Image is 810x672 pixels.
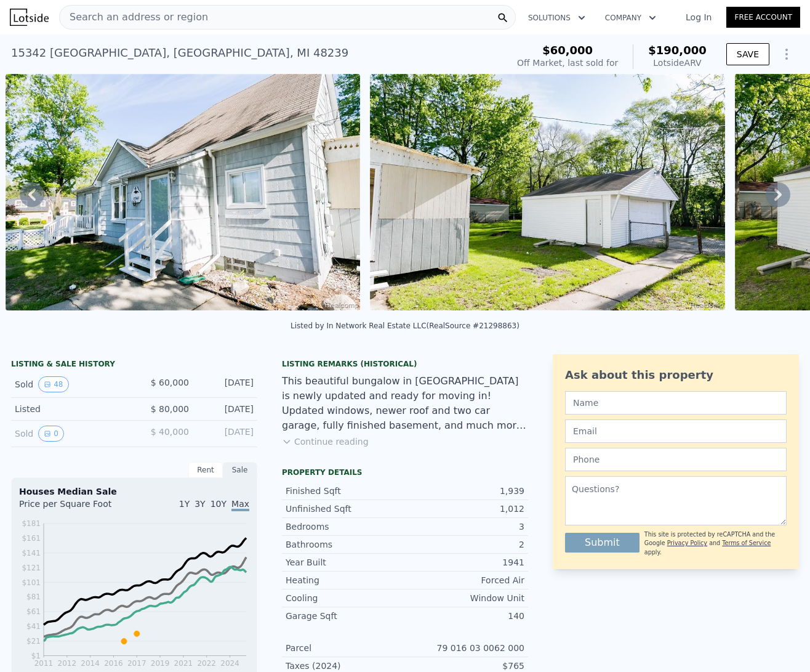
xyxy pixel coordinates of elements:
div: 79 016 03 0062 000 [405,642,524,654]
tspan: $81 [26,593,41,601]
div: Taxes (2024) [286,660,405,672]
input: Email [565,419,787,443]
a: Log In [671,11,726,23]
div: This site is protected by reCAPTCHA and the Google and apply. [644,530,787,557]
tspan: 2021 [174,659,193,668]
tspan: $121 [22,564,41,572]
div: Heating [286,574,405,586]
div: Lotside ARV [648,57,707,69]
span: $ 60,000 [151,378,189,387]
tspan: 2014 [81,659,100,668]
img: Sale: 72355777 Parcel: 46490466 [6,74,361,310]
span: 1Y [179,499,190,509]
div: Window Unit [405,592,524,604]
tspan: $101 [22,578,41,587]
tspan: 2019 [151,659,170,668]
div: 1,012 [405,503,524,515]
a: Privacy Policy [667,540,707,546]
div: [DATE] [199,376,254,392]
div: Price per Square Foot [19,498,134,517]
div: 3 [405,520,524,533]
div: Bathrooms [286,538,405,551]
span: $ 40,000 [151,427,189,437]
div: $765 [405,660,524,672]
span: 3Y [194,499,205,509]
span: Search an address or region [60,10,208,25]
tspan: 2012 [58,659,77,668]
tspan: $41 [26,622,41,631]
button: Continue reading [282,435,369,448]
button: SAVE [726,43,769,65]
div: Off Market, last sold for [517,57,618,69]
button: Submit [565,533,640,553]
button: View historical data [38,426,64,442]
div: Listing Remarks (Historical) [282,359,528,369]
tspan: 2022 [197,659,216,668]
div: Parcel [286,642,405,654]
div: Listed [15,403,124,415]
div: Bedrooms [286,520,405,533]
div: This beautiful bungalow in [GEOGRAPHIC_DATA] is newly updated and ready for moving in! Updated wi... [282,374,528,433]
div: Finished Sqft [286,485,405,497]
div: 1,939 [405,485,524,497]
a: Terms of Service [722,540,771,546]
div: Listed by In Network Real Estate LLC (RealSource #21298863) [291,322,519,330]
div: Forced Air [405,574,524,586]
tspan: $21 [26,637,41,646]
div: 140 [405,610,524,622]
tspan: 2024 [220,659,239,668]
div: Sale [223,462,257,478]
div: [DATE] [199,403,254,415]
div: 15342 [GEOGRAPHIC_DATA] , [GEOGRAPHIC_DATA] , MI 48239 [11,44,348,62]
div: Houses Median Sale [19,485,249,498]
div: Unfinished Sqft [286,503,405,515]
button: View historical data [38,376,68,392]
div: Sold [15,426,124,442]
img: Lotside [10,9,49,26]
span: Max [231,499,249,511]
div: Rent [188,462,223,478]
tspan: $141 [22,549,41,557]
div: 1941 [405,556,524,569]
span: $60,000 [542,44,593,57]
button: Show Options [774,42,799,67]
div: Ask about this property [565,366,787,384]
tspan: $1 [31,652,41,660]
button: Company [595,7,666,29]
div: [DATE] [199,426,254,442]
div: 2 [405,538,524,551]
input: Phone [565,448,787,471]
tspan: 2016 [104,659,123,668]
div: Garage Sqft [286,610,405,622]
span: $ 80,000 [151,404,189,414]
tspan: 2011 [34,659,54,668]
div: Sold [15,376,124,392]
tspan: $181 [22,519,41,528]
div: Property details [282,468,528,477]
button: Solutions [518,7,595,29]
tspan: $61 [26,607,41,616]
a: Free Account [726,7,800,28]
tspan: $161 [22,534,41,543]
span: 10Y [211,499,227,509]
tspan: 2017 [127,659,146,668]
input: Name [565,391,787,415]
img: Sale: 72355777 Parcel: 46490466 [370,74,725,310]
div: Year Built [286,556,405,569]
div: LISTING & SALE HISTORY [11,359,257,371]
span: $190,000 [648,44,707,57]
div: Cooling [286,592,405,604]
